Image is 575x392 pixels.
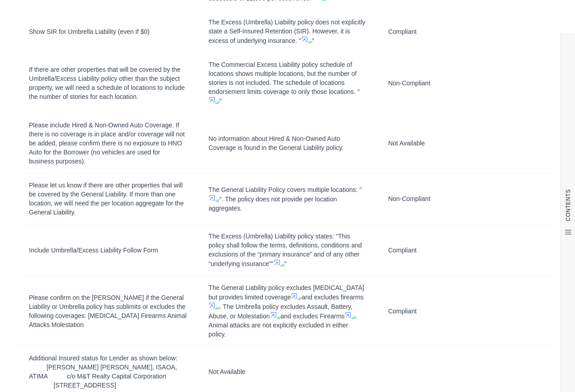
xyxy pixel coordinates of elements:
span: Not Available [208,368,245,375]
span: Non-Compliant [388,79,430,87]
span: Please let us know if there are other properties that will be covered by the General Liability. I... [29,182,184,216]
span: Non-Compliant [388,195,430,202]
span: The Excess (Umbrella) Liability policy states: "This policy shall follow the terms, definitions, ... [208,233,362,267]
span: Not Available [388,140,425,147]
span: Compliant [388,28,417,35]
span: Compliant [388,308,417,315]
span: and excludes Firearms [281,313,345,320]
span: Please include Hired & Non-Owned Auto Coverage. If there is no coverage is in place and/or covera... [29,121,185,165]
span: . Animal attacks are not explicitly excluded in either policy. [208,313,357,338]
span: Please confirm on the [PERSON_NAME] if the General Liability or Umbrella policy has sublimits or ... [29,294,187,328]
span: The Excess (Umbrella) Liability policy does not explicitly state a Self-Insured Retention (SIR). ... [208,19,365,44]
span: CONTENTS [565,189,572,221]
span: Compliant [388,247,417,254]
span: ". The policy does not provide per location aggregates. [208,196,337,212]
span: . The Umbrella policy excludes Assault, Battery, Abuse, or Molestation [208,303,352,320]
span: Show SIR for Umbrella Liability (even if $0) [29,28,150,35]
span: " [312,37,314,44]
span: If there are other properties that will be covered by the Umbrella/Excess Liability policy other ... [29,66,185,100]
span: The General Liability policy excludes [MEDICAL_DATA] but provides limited coverage [208,284,364,301]
span: Additional Insured status for Lender as shown below: [PERSON_NAME] [PERSON_NAME], ISAOA, ATIMA c/... [29,355,177,389]
span: The Commercial Excess Liability policy schedule of locations shows multiple locations, but the nu... [208,61,359,95]
span: Include Umbrella/Excess Liability Follow Form [29,247,158,254]
span: The General Liability Policy covers multiple locations: " [208,186,362,193]
span: No information about Hired & Non-Owned Auto Coverage is found in the General Liability policy. [208,135,344,151]
span: " [284,260,287,267]
span: and excludes firearms [302,294,363,301]
span: " [219,98,222,105]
